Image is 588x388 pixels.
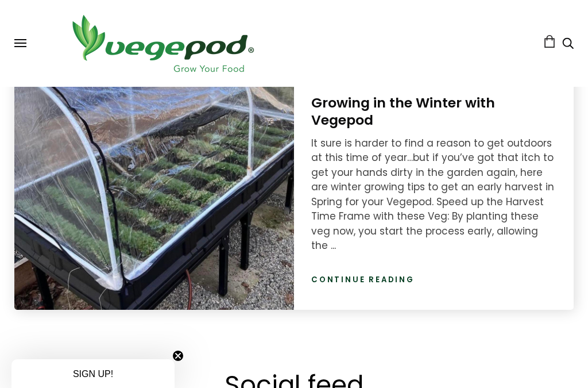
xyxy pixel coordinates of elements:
img: Vegepod [62,11,263,75]
a: Search [562,39,574,51]
a: Continue reading [311,274,415,286]
div: It sure is harder to find a reason to get outdoors at this time of year…but if you’ve got that it... [311,136,556,253]
button: Close teaser [172,350,184,362]
span: SIGN UP! [73,369,113,379]
a: Growing in the Winter with Vegepod [311,93,495,130]
div: SIGN UP!Close teaser [11,359,175,388]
